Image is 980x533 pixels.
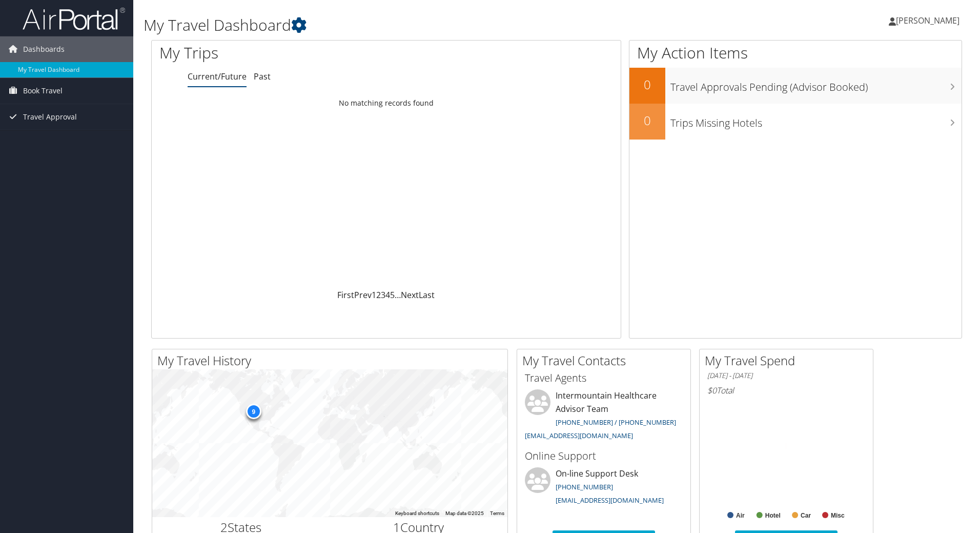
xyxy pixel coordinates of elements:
[801,512,811,519] text: Car
[896,15,959,26] span: [PERSON_NAME]
[525,449,683,463] h3: Online Support
[520,467,688,509] li: On-line Support Desk
[736,512,745,519] text: Air
[395,510,439,517] button: Keyboard shortcuts
[629,76,665,93] h2: 0
[23,7,125,31] img: airportal-logo.png
[629,112,665,129] h2: 0
[707,385,717,396] span: $0
[419,289,435,301] a: Last
[889,5,970,36] a: [PERSON_NAME]
[765,512,781,519] text: Hotel
[520,389,688,444] li: Intermountain Healthcare Advisor Team
[144,14,695,36] h1: My Travel Dashboard
[372,289,376,301] a: 1
[556,418,676,427] a: [PHONE_NUMBER] / [PHONE_NUMBER]
[155,504,189,517] a: Open this area in Google Maps (opens a new window)
[23,104,77,130] span: Travel Approval
[395,289,401,301] span: …
[385,289,390,301] a: 4
[401,289,419,301] a: Next
[490,510,504,516] a: Terms (opens in new tab)
[556,496,664,505] a: [EMAIL_ADDRESS][DOMAIN_NAME]
[157,352,507,369] h2: My Travel History
[23,78,63,104] span: Book Travel
[381,289,385,301] a: 3
[337,289,354,301] a: First
[629,104,962,140] a: 0Trips Missing Hotels
[629,68,962,104] a: 0Travel Approvals Pending (Advisor Booked)
[705,352,873,369] h2: My Travel Spend
[390,289,395,301] a: 5
[522,352,690,369] h2: My Travel Contacts
[707,371,865,381] h6: [DATE] - [DATE]
[556,482,613,491] a: [PHONE_NUMBER]
[525,371,683,385] h3: Travel Agents
[629,42,962,64] h1: My Action Items
[354,289,372,301] a: Prev
[152,94,621,112] td: No matching records found
[445,510,484,516] span: Map data ©2025
[188,71,247,82] a: Current/Future
[670,111,962,130] h3: Trips Missing Hotels
[831,512,845,519] text: Misc
[525,431,633,440] a: [EMAIL_ADDRESS][DOMAIN_NAME]
[376,289,381,301] a: 2
[670,75,962,94] h3: Travel Approvals Pending (Advisor Booked)
[23,36,65,62] span: Dashboards
[155,504,189,517] img: Google
[246,404,261,419] div: 9
[254,71,271,82] a: Past
[159,42,418,64] h1: My Trips
[707,385,865,396] h6: Total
